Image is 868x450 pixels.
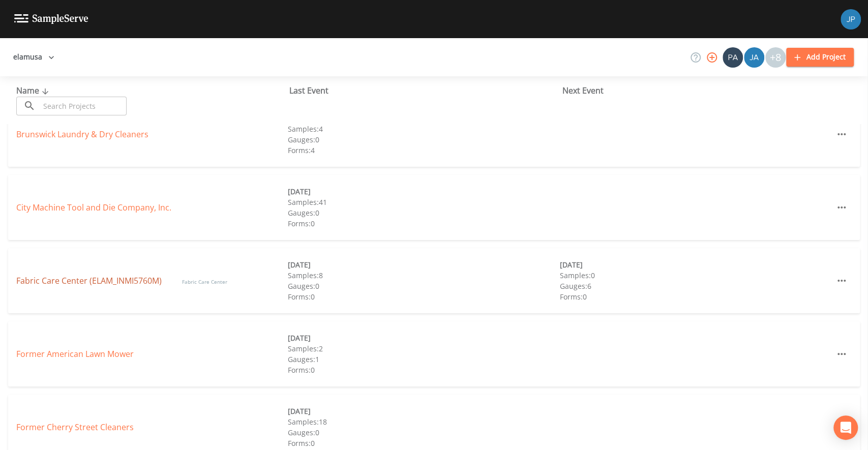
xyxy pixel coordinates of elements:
[288,354,559,365] div: Gauges: 1
[560,291,831,302] div: Forms: 0
[288,186,559,197] div: [DATE]
[16,348,134,359] a: Former American Lawn Mower
[841,9,861,29] img: 41241ef155101aa6d92a04480b0d0000
[288,291,559,302] div: Forms: 0
[560,259,831,270] div: [DATE]
[16,275,162,286] a: Fabric Care Center (ELAM_INMI5760M)
[288,270,559,281] div: Samples: 8
[288,218,559,229] div: Forms: 0
[786,48,854,67] button: Add Project
[288,124,559,134] div: Samples: 4
[833,415,858,440] div: Open Intercom Messenger
[16,422,134,433] a: Former Cherry Street Cleaners
[288,134,559,145] div: Gauges: 0
[562,84,835,97] div: Next Event
[288,145,559,156] div: Forms: 4
[9,48,58,67] button: elamusa
[765,47,786,68] div: +8
[288,406,559,416] div: [DATE]
[288,365,559,375] div: Forms: 0
[560,270,831,281] div: Samples: 0
[722,47,743,68] div: Patrick Caulfield
[16,85,51,96] span: Name
[288,343,559,354] div: Samples: 2
[40,97,127,115] input: Search Projects
[16,202,171,213] a: City Machine Tool and Die Company, Inc.
[288,416,559,427] div: Samples: 18
[16,129,148,140] a: Brunswick Laundry & Dry Cleaners
[288,207,559,218] div: Gauges: 0
[288,333,559,343] div: [DATE]
[288,259,559,270] div: [DATE]
[560,281,831,291] div: Gauges: 6
[744,47,764,68] img: de60428fbf029cf3ba8fe1992fc15c16
[288,438,559,448] div: Forms: 0
[182,278,227,285] span: Fabric Care Center
[288,427,559,438] div: Gauges: 0
[288,197,559,207] div: Samples: 41
[743,47,765,68] div: James Patrick Hogan
[723,47,743,68] img: 642d39ac0e0127a36d8cdbc932160316
[289,84,562,97] div: Last Event
[14,14,88,24] img: logo
[288,281,559,291] div: Gauges: 0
